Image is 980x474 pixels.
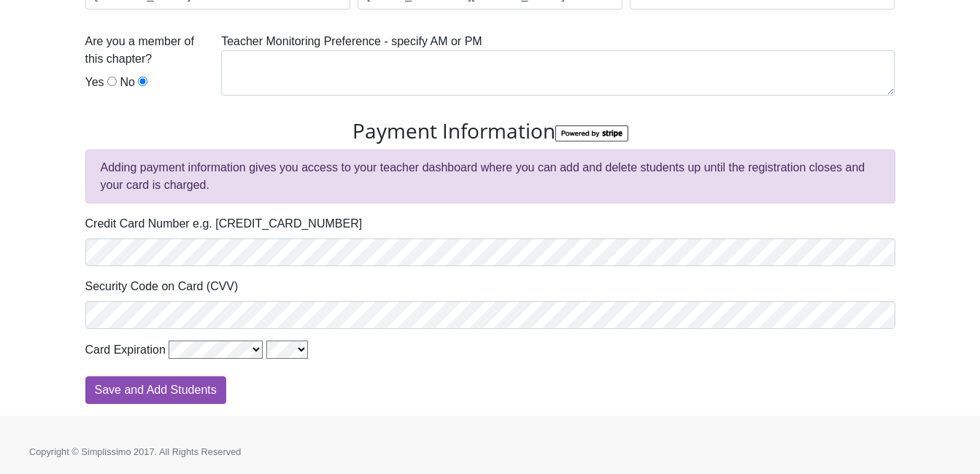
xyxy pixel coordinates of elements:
[85,74,104,91] label: Yes
[29,445,951,459] p: Copyright © Simplissimo 2017. All Rights Reserved
[85,149,895,203] div: Adding payment information gives you access to your teacher dashboard where you can add and delet...
[85,33,215,68] label: Are you a member of this chapter?
[85,341,166,359] label: Card Expiration
[85,119,895,144] h3: Payment Information
[85,376,226,404] input: Save and Add Students
[120,74,135,91] label: No
[85,278,239,295] label: Security Code on Card (CVV)
[555,125,628,142] img: StripeBadge-6abf274609356fb1c7d224981e4c13d8e07f95b5cc91948bd4e3604f74a73e6b.png
[85,215,363,233] label: Credit Card Number e.g. [CREDIT_CARD_NUMBER]
[217,33,898,107] div: Teacher Monitoring Preference - specify AM or PM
